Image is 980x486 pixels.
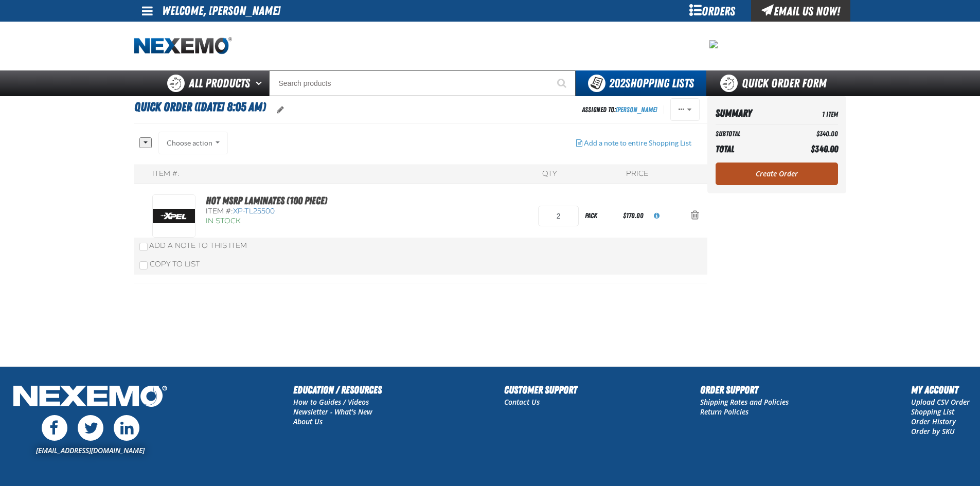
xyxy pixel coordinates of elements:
[189,74,250,93] span: All Products
[149,241,247,250] span: Add a Note to This Item
[504,382,577,398] h2: Customer Support
[134,100,266,114] span: Quick Order ([DATE] 8:05 AM)
[579,204,621,227] div: pack
[139,243,148,251] input: Add a Note to This Item
[542,169,557,179] div: QTY
[646,205,668,227] button: View All Prices for XP-TL25500
[911,417,956,426] a: Order History
[576,70,706,96] button: You have 202 Shopping Lists. Open to view details
[786,104,838,122] td: 1 Item
[139,261,148,269] input: Copy To List
[700,397,789,407] a: Shipping Rates and Policies
[911,426,955,436] a: Order by SKU
[716,127,786,141] th: Subtotal
[206,207,400,217] div: Item #:
[269,99,292,121] button: oro.shoppinglist.label.edit.tooltip
[568,132,700,154] button: Add a note to entire Shopping List
[252,70,269,96] button: Open All Products pages
[911,407,954,417] a: Shopping List
[293,397,369,407] a: How to Guides / Videos
[623,211,644,220] span: $170.00
[36,445,145,455] a: [EMAIL_ADDRESS][DOMAIN_NAME]
[233,207,275,215] span: XP-TL25500
[716,141,786,157] th: Total
[504,397,540,407] a: Contact Us
[700,407,749,417] a: Return Policies
[706,70,846,96] a: Quick Order Form
[700,382,789,398] h2: Order Support
[134,37,232,55] a: Home
[670,98,700,121] button: Actions of Quick Order (7/21/2025, 8:05 AM)
[716,163,838,185] a: Create Order
[134,37,232,55] img: Nexemo logo
[609,76,625,91] strong: 202
[293,382,382,398] h2: Education / Resources
[911,397,970,407] a: Upload CSV Order
[206,194,327,207] a: Hot MSRP Laminates (100 Piece)
[293,417,323,426] a: About Us
[10,382,170,412] img: Nexemo Logo
[811,143,838,154] span: $340.00
[786,127,838,141] td: $340.00
[683,205,707,227] button: Action Remove Hot MSRP Laminates (100 Piece) from Quick Order (7/21/2025, 8:05 AM)
[709,40,718,48] img: 0913759d47fe0bb872ce56e1ce62d35c.jpeg
[609,76,694,91] span: Shopping Lists
[716,104,786,122] th: Summary
[911,382,970,398] h2: My Account
[293,407,372,417] a: Newsletter - What's New
[616,105,657,114] a: [PERSON_NAME]
[626,169,648,179] div: Price
[206,217,400,226] div: In Stock
[538,206,579,226] input: Product Quantity
[550,70,576,96] button: Start Searching
[269,70,576,96] input: Search
[152,169,180,179] div: Item #:
[139,260,200,268] label: Copy To List
[582,103,657,117] div: Assigned To:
